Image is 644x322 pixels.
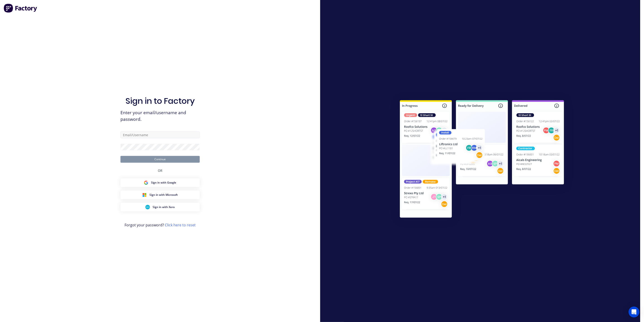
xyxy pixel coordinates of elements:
img: Factory [4,4,38,13]
input: Email/Username [120,131,200,138]
div: OR [158,163,162,178]
span: Enter your email/username and password. [120,109,200,123]
img: Google Sign in [144,180,148,185]
div: Open Intercom Messenger [629,307,639,317]
span: Sign in with Microsoft [149,193,178,197]
a: Click here to reset [165,223,196,228]
button: Continue [120,156,200,163]
span: Sign in with Xero [153,205,175,209]
span: Sign in with Google [151,181,176,185]
img: Sign in [390,91,574,228]
img: Microsoft Sign in [142,193,147,197]
img: Xero Sign in [145,205,150,209]
span: Forgot your password? [125,222,196,228]
button: Google Sign inSign in with Google [120,178,200,187]
button: Xero Sign inSign in with Xero [120,203,200,211]
h1: Sign in to Factory [125,96,195,106]
button: Microsoft Sign inSign in with Microsoft [120,191,200,199]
